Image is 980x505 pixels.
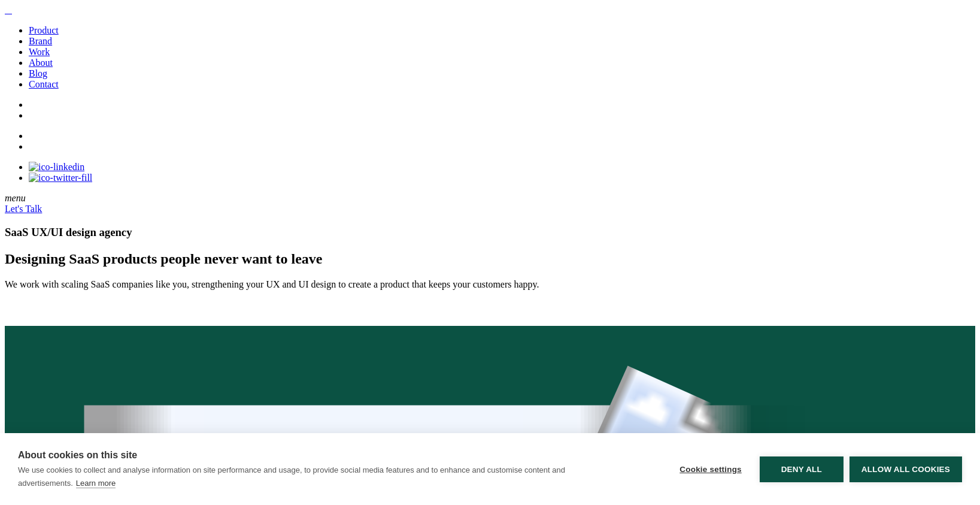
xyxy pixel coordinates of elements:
[242,251,272,267] span: want
[204,251,238,267] span: never
[76,479,116,488] a: Learn more
[5,251,65,267] span: Designing
[760,456,844,482] button: Deny all
[668,456,754,482] button: Cookie settings
[849,456,962,482] button: Allow all cookies
[29,173,92,183] img: ico-twitter-fill
[160,251,201,267] span: people
[69,251,99,267] span: SaaS
[29,58,53,68] a: About
[18,465,565,488] p: We use cookies to collect and analyse information on site performance and usage, to provide socia...
[5,193,26,203] em: menu
[29,36,52,46] a: Brand
[18,450,137,460] strong: About cookies on this site
[5,204,42,214] a: Let's Talk
[292,251,323,267] span: leave
[29,162,84,173] img: ico-linkedin
[29,68,47,78] a: Blog
[29,79,59,89] a: Contact
[29,47,50,57] a: Work
[29,25,59,35] a: Product
[103,251,157,267] span: products
[5,279,975,290] p: We work with scaling SaaS companies like you, strengthening your UX and UI design to create a pro...
[276,251,288,267] span: to
[5,226,975,239] h1: SaaS UX/UI design agency
[5,300,975,326] iframe: [iFrameSizer]iframe-0.8174175956119502:44:190:init2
